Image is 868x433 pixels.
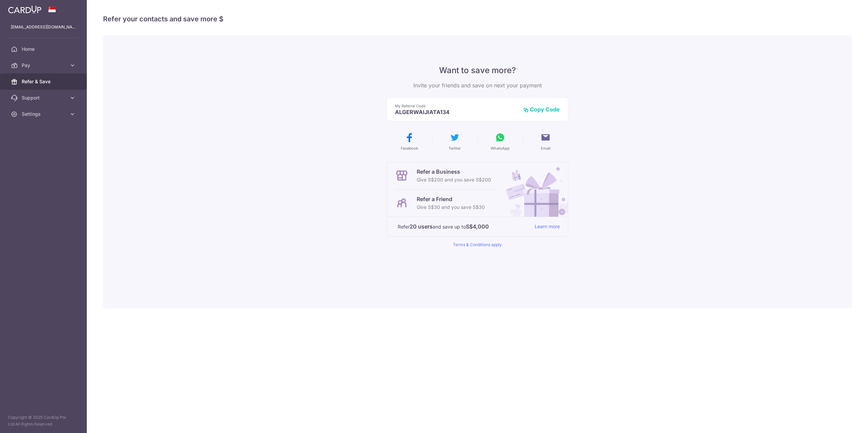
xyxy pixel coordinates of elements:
[410,222,433,231] strong: 20 users
[103,14,852,24] h4: Refer your contacts and save more $
[417,195,485,203] p: Refer a Friend
[22,46,66,52] span: Home
[389,132,429,151] button: Facebook
[22,78,66,85] span: Refer & Save
[395,109,518,115] p: ALGERWAIJIATA134
[22,94,66,101] span: Support
[466,222,489,231] strong: S$4,000
[22,111,66,117] span: Settings
[541,146,551,151] span: Email
[398,222,529,231] p: Refer and save up to
[523,106,560,113] button: Copy Code
[417,203,485,211] p: Give S$30 and you save S$30
[491,146,510,151] span: WhatsApp
[22,62,66,69] span: Pay
[449,146,461,151] span: Twitter
[417,176,491,184] p: Give S$200 and you save S$200
[11,24,76,30] p: [EMAIL_ADDRESS][DOMAIN_NAME]
[8,5,41,14] img: CardUp
[401,146,418,151] span: Facebook
[526,132,566,151] button: Email
[453,242,502,247] a: Terms & Conditions apply
[535,222,560,231] a: Learn more
[387,81,568,89] p: Invite your friends and save on next your payment
[395,103,518,109] p: My Referral Code
[417,168,491,176] p: Refer a Business
[499,162,568,217] img: Refer
[435,132,475,151] button: Twitter
[480,132,520,151] button: WhatsApp
[387,65,568,76] p: Want to save more?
